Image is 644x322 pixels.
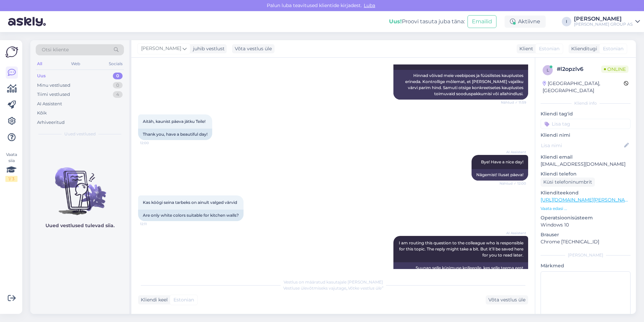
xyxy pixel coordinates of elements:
div: 4 [113,91,123,98]
div: [PERSON_NAME] [541,252,631,258]
div: Arhiveeritud [37,119,65,126]
span: Otsi kliente [42,46,69,53]
a: [URL][DOMAIN_NAME][PERSON_NAME] [541,197,634,203]
span: Online [601,65,629,73]
b: Uus! [389,18,402,25]
span: Nähtud ✓ 12:00 [500,181,526,186]
p: Vaata edasi ... [541,206,631,212]
span: Vestlus on määratud kasutajale [PERSON_NAME] [284,279,383,285]
input: Lisa tag [541,119,631,129]
div: Web [70,59,82,68]
span: Estonian [539,45,559,52]
span: AI Assistent [501,150,526,155]
span: 12:11 [140,221,165,226]
p: Kliendi tag'id [541,110,631,117]
div: Nägemist! Ilusat päeva! [472,169,528,181]
span: Luba [362,2,377,8]
div: Thank you, have a beautiful day! [138,129,212,140]
span: Uued vestlused [64,131,96,137]
div: I [562,17,571,26]
div: [GEOGRAPHIC_DATA], [GEOGRAPHIC_DATA] [543,80,624,94]
div: Suunan selle küsimuse kolleegile, kes selle teema eest vastutab. Vastuse saamine võib veidi aega ... [393,262,528,286]
p: Windows 10 [541,221,631,229]
span: I am routing this question to the colleague who is responsible for this topic. The reply might ta... [399,240,524,258]
p: [EMAIL_ADDRESS][DOMAIN_NAME] [541,161,631,168]
div: Uus [37,73,46,79]
img: Askly Logo [5,46,18,58]
span: Kas köögi seina tarbeks on ainult valged värvid [143,200,237,205]
div: Klient [517,45,533,52]
span: Estonian [603,45,623,52]
span: AI Assistent [501,231,526,236]
span: Nähtud ✓ 11:59 [501,100,526,105]
div: 1 / 3 [5,176,18,182]
div: Proovi tasuta juba täna: [389,18,465,26]
div: Võta vestlus üle [486,295,528,304]
div: Kliendi info [541,100,631,106]
div: # l2opzlv6 [557,65,601,73]
span: Aitäh, kaunist päeva jätku Teile! [143,119,205,124]
div: Võta vestlus üle [232,44,275,53]
span: l [547,68,549,73]
p: Klienditeekond [541,189,631,196]
div: Kõik [37,110,47,116]
span: 12:00 [140,140,165,145]
a: [PERSON_NAME][PERSON_NAME] GROUP AS [574,16,640,27]
span: [PERSON_NAME] [141,45,181,52]
span: Vestluse ülevõtmiseks vajutage [283,286,383,291]
p: Märkmed [541,262,631,269]
p: Kliendi telefon [541,170,631,178]
img: No chats [30,155,129,216]
div: Minu vestlused [37,82,70,89]
p: Operatsioonisüsteem [541,214,631,221]
p: Chrome [TECHNICAL_ID] [541,238,631,245]
span: Bye! Have a nice day! [481,159,523,164]
p: Kliendi nimi [541,132,631,139]
p: Kliendi email [541,154,631,161]
div: [PERSON_NAME] GROUP AS [574,22,633,27]
div: Küsi telefoninumbrit [541,178,595,187]
div: Kliendi keel [138,296,168,303]
div: Klienditugi [569,45,597,52]
div: Aktiivne [505,16,546,28]
div: [PERSON_NAME] [574,16,633,22]
div: All [36,59,43,68]
div: 0 [113,82,123,89]
p: Brauser [541,231,631,238]
span: Estonian [173,296,194,303]
div: Are only white colors suitable for kitchen walls? [138,210,244,221]
div: Vaata siia [5,152,18,182]
button: Emailid [468,15,496,28]
div: 0 [113,73,123,79]
div: Tiimi vestlused [37,91,70,98]
div: AI Assistent [37,101,62,107]
input: Lisa nimi [541,142,623,149]
div: Hinnad võivad meie veebipoes ja füüsilistes kauplustes erineda. Kontrollige mõlemat, et [PERSON_N... [393,70,528,100]
div: Socials [107,59,124,68]
p: Uued vestlused tulevad siia. [45,222,115,229]
div: juhib vestlust [190,45,225,52]
i: „Võtke vestlus üle” [346,286,383,291]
